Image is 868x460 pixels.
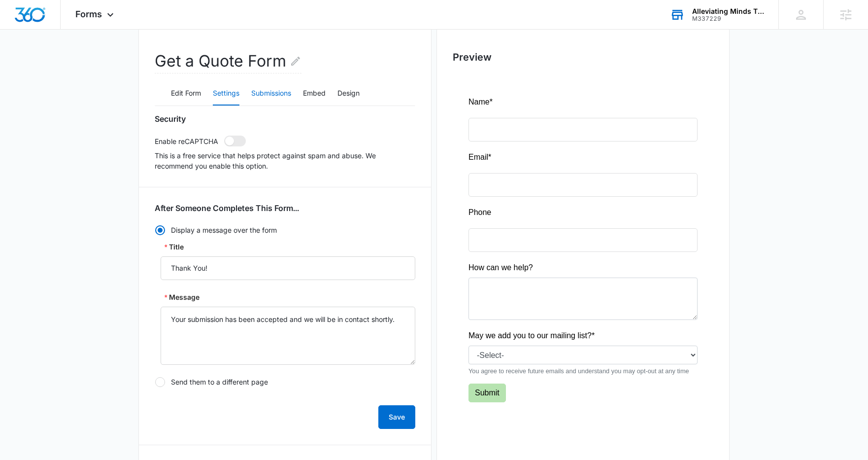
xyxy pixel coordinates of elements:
div: Domain Overview [37,58,88,65]
h3: Security [155,114,186,124]
button: Design [337,82,360,106]
label: Display a message over the form [155,225,415,236]
span: Submit [6,292,31,301]
button: Save [378,405,415,429]
div: Keywords by Traffic [109,58,166,65]
img: tab_domain_overview_orange.svg [27,57,34,65]
button: Edit Form Name [290,49,301,73]
h2: Preview [453,50,713,65]
div: account name [692,7,764,15]
img: website_grey.svg [16,26,24,34]
input: Title [161,256,415,280]
span: Forms [75,9,102,19]
div: v 4.0.25 [28,16,48,24]
p: This is a free service that helps protect against spam and abuse. We recommend you enable this op... [155,150,415,171]
button: Embed [303,82,326,106]
div: account id [692,15,764,22]
textarea: Message [161,307,415,365]
div: Domain: [DOMAIN_NAME] [26,26,108,34]
img: tab_keywords_by_traffic_grey.svg [98,57,106,65]
p: Enable reCAPTCHA [155,136,218,146]
button: Edit Form [171,82,201,106]
h3: After Someone Completes This Form... [155,203,299,213]
label: Message [165,292,200,303]
button: Settings [213,82,239,106]
button: Submissions [251,82,291,106]
img: logo_orange.svg [16,16,24,24]
h2: Get a Quote Form [155,49,301,73]
label: Send them to a different page [155,377,415,388]
label: Title [165,242,184,252]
